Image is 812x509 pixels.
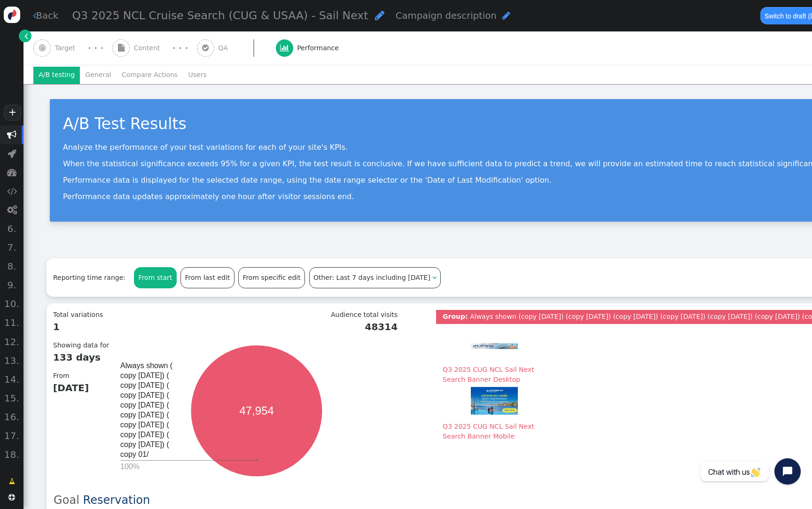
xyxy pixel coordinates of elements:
[120,362,173,370] text: Always shown (
[53,273,132,283] div: Reporting time range:
[134,43,164,53] span: Content
[396,10,497,21] span: Campaign description
[2,473,22,490] a: 
[55,43,79,53] span: Target
[120,381,169,389] text: copy [DATE]) (
[33,11,36,20] span: 
[53,381,109,395] b: [DATE]
[443,365,546,385] div: Q3 2025 CUG NCL Sail Next Search Banner Desktop
[218,43,232,53] span: QA
[7,130,16,139] span: 
[24,31,28,41] span: 
[122,320,398,334] b: 48314
[7,186,17,196] span: 
[240,405,274,417] text: 47,954
[172,42,188,54] div: · · ·
[54,494,79,507] span: Goal
[19,30,31,42] a: 
[134,268,176,288] div: From start
[280,44,289,52] span: 
[83,494,150,507] a: Reservation
[53,310,116,340] div: Total variations
[4,7,20,23] img: logo-icon.svg
[39,44,46,52] span: 
[331,311,398,318] span: Audience total visits
[53,320,109,334] b: 1
[33,9,59,23] a: Back
[120,391,169,399] text: copy [DATE]) (
[33,31,112,65] a:  Target · · ·
[120,421,169,429] text: copy [DATE]) (
[297,43,343,53] span: Performance
[471,385,518,420] img: 1438.png
[88,42,103,54] div: · · ·
[239,268,304,288] div: From specific edit
[7,168,16,177] span: 
[183,67,212,84] li: Users
[80,67,117,84] li: General
[120,450,149,458] text: copy 01/
[120,371,169,379] text: copy [DATE]) (
[443,422,546,441] div: Q3 2025 CUG NCL Sail Next Search Banner Mobile
[502,11,510,20] span: 
[8,149,16,158] span: 
[120,411,169,419] text: copy [DATE]) (
[112,31,197,65] a:  Content · · ·
[118,44,125,52] span: 
[443,313,468,320] b: Group:
[313,274,430,281] span: Other: Last 7 days including [DATE]
[53,371,116,401] div: From
[120,440,169,448] text: copy [DATE]) (
[202,44,209,52] span: 
[181,268,234,288] div: From last edit
[9,477,15,486] span: 
[120,431,169,439] text: copy [DATE]) (
[33,67,80,84] li: A/B testing
[120,463,140,470] text: 100%
[276,31,360,65] a:  Performance
[53,340,116,371] div: Showing data for
[116,340,398,481] svg: A chart.
[432,274,437,281] span: 
[197,31,276,65] a:  QA
[375,10,384,21] span: 
[4,105,21,121] a: +
[117,67,183,84] li: Compare Actions
[120,401,169,409] text: copy [DATE]) (
[8,494,15,501] span: 
[72,9,368,22] span: Q3 2025 NCL Cruise Search (CUG & USAA) - Sail Next
[471,328,518,363] img: 1437.png
[53,350,109,364] b: 133 days
[7,205,17,215] span: 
